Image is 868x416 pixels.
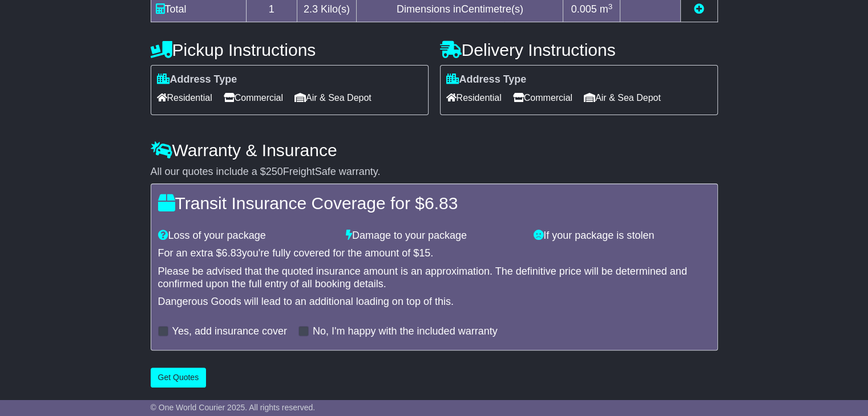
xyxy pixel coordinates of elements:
[600,3,613,15] span: m
[584,89,661,107] span: Air & Sea Depot
[425,194,458,213] span: 6.83
[151,166,718,178] div: All our quotes include a $ FreightSafe warranty.
[446,74,527,86] label: Address Type
[304,3,318,15] span: 2.3
[151,141,718,160] h4: Warranty & Insurance
[158,194,710,213] h4: Transit Insurance Coverage for $
[152,230,340,242] div: Loss of your package
[313,325,498,338] label: No, I'm happy with the included warranty
[340,230,528,242] div: Damage to your package
[528,230,716,242] div: If your package is stolen
[157,89,212,107] span: Residential
[158,266,710,290] div: Please be advised that the quoted insurance amount is an approximation. The definitive price will...
[571,3,597,15] span: 0.005
[158,247,710,260] div: For an extra $ you're fully covered for the amount of $ .
[694,3,704,15] a: Add new item
[157,74,237,86] label: Address Type
[446,89,502,107] span: Residential
[440,40,718,59] h4: Delivery Instructions
[222,247,242,259] span: 6.83
[151,368,207,388] button: Get Quotes
[158,296,710,308] div: Dangerous Goods will lead to an additional loading on top of this.
[151,40,429,59] h4: Pickup Instructions
[266,166,283,177] span: 250
[224,89,283,107] span: Commercial
[419,247,430,259] span: 15
[294,89,372,107] span: Air & Sea Depot
[151,403,316,412] span: © One World Courier 2025. All rights reserved.
[172,325,287,338] label: Yes, add insurance cover
[513,89,572,107] span: Commercial
[608,2,613,11] sup: 3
